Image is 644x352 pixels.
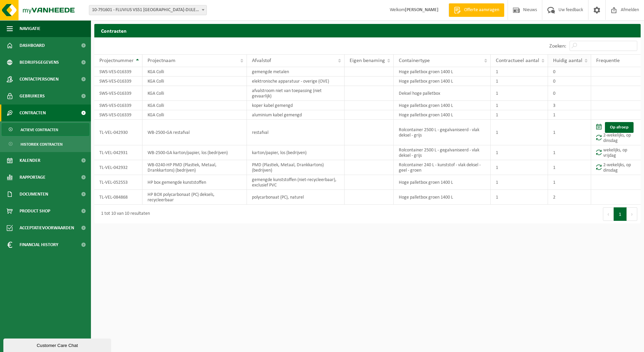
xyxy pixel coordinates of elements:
[247,77,345,86] td: elektronische apparatuur - overige (OVE)
[491,160,548,175] td: 1
[394,190,491,205] td: Hoge palletbox groen 1400 L
[142,77,247,86] td: KGA Colli
[548,145,591,160] td: 1
[142,145,247,160] td: WB-2500-GA karton/papier, los (bedrijven)
[491,120,548,145] td: 1
[548,101,591,110] td: 3
[548,77,591,86] td: 0
[399,58,430,63] span: Containertype
[350,58,385,63] span: Eigen benaming
[89,5,207,15] span: 10-791601 - FLUVIUS VS51 HAGELAND-DIJLE/OPHAALPUNT HULDENBERG - HULDENBERG
[148,58,175,63] span: Projectnaam
[94,175,142,190] td: TL-VEL-052553
[94,86,142,101] td: SWS-VES-016339
[247,160,345,175] td: PMD (Plastiek, Metaal, Drankkartons) (bedrijven)
[394,145,491,160] td: Rolcontainer 2500 L - gegalvaniseerd - vlak deksel - grijs
[20,186,48,203] span: Documenten
[21,138,63,151] span: Historiek contracten
[548,190,591,205] td: 2
[591,120,641,145] td: 2-wekelijks, op dinsdag
[449,3,504,17] a: Offerte aanvragen
[247,110,345,120] td: aluminium kabel gemengd
[553,58,582,63] span: Huidig aantal
[394,110,491,120] td: Hoge palletbox groen 1400 L
[394,175,491,190] td: Hoge palletbox groen 1400 L
[94,110,142,120] td: SWS-VES-016339
[462,7,501,13] span: Offerte aanvragen
[94,67,142,77] td: SWS-VES-016339
[252,58,271,63] span: Afvalstof
[491,77,548,86] td: 1
[491,145,548,160] td: 1
[142,190,247,205] td: HP BOX polycarbonaat (PC) deksels, recycleerbaar
[247,120,345,145] td: restafval
[394,120,491,145] td: Rolcontainer 2500 L - gegalvaniseerd - vlak deksel - grijs
[491,67,548,77] td: 1
[142,67,247,77] td: KGA Colli
[20,105,46,121] span: Contracten
[614,207,627,221] button: 1
[98,208,150,220] div: 1 tot 10 van 10 resultaten
[394,160,491,175] td: Rolcontainer 240 L - kunststof - vlak deksel - geel - groen
[94,190,142,205] td: TL-VEL-084868
[491,101,548,110] td: 1
[142,101,247,110] td: KGA Colli
[247,86,345,101] td: afvalstroom niet van toepassing (niet gevaarlijk)
[247,175,345,190] td: gemengde kunststoffen (niet-recycleerbaar), exclusief PVC
[591,160,641,175] td: 2-wekelijks, op dinsdag
[603,207,614,221] button: Previous
[548,110,591,120] td: 1
[549,43,566,49] label: Zoeken:
[605,122,634,133] a: Op afroep
[142,86,247,101] td: KGA Colli
[20,152,40,169] span: Kalender
[247,190,345,205] td: polycarbonaat (PC), naturel
[20,236,58,253] span: Financial History
[3,337,112,352] iframe: chat widget
[491,86,548,101] td: 1
[20,37,45,54] span: Dashboard
[247,67,345,77] td: gemengde metalen
[394,67,491,77] td: Hoge palletbox groen 1400 L
[596,58,620,63] span: Frequentie
[548,67,591,77] td: 0
[405,7,439,12] strong: [PERSON_NAME]
[94,160,142,175] td: TL-VEL-042932
[548,120,591,145] td: 1
[94,24,641,37] h2: Contracten
[394,77,491,86] td: Hoge palletbox groen 1400 L
[94,145,142,160] td: TL-VEL-042931
[142,160,247,175] td: WB-0240-HP PMD (Plastiek, Metaal, Drankkartons) (bedrijven)
[142,110,247,120] td: KGA Colli
[247,145,345,160] td: karton/papier, los (bedrijven)
[94,120,142,145] td: TL-VEL-042930
[99,58,134,63] span: Projectnummer
[94,101,142,110] td: SWS-VES-016339
[20,169,45,186] span: Rapportage
[20,20,40,37] span: Navigatie
[491,190,548,205] td: 1
[20,203,50,219] span: Product Shop
[548,86,591,101] td: 0
[491,175,548,190] td: 1
[20,219,74,236] span: Acceptatievoorwaarden
[394,101,491,110] td: Hoge palletbox groen 1400 L
[247,101,345,110] td: koper kabel gemengd
[2,138,89,150] a: Historiek contracten
[2,123,89,136] a: Actieve contracten
[142,175,247,190] td: HP box gemengde kunststoffen
[548,175,591,190] td: 1
[20,54,59,71] span: Bedrijfsgegevens
[94,77,142,86] td: SWS-VES-016339
[21,123,58,136] span: Actieve contracten
[627,207,637,221] button: Next
[89,5,206,15] span: 10-791601 - FLUVIUS VS51 HAGELAND-DIJLE/OPHAALPUNT HULDENBERG - HULDENBERG
[20,71,59,88] span: Contactpersonen
[394,86,491,101] td: Deksel hoge palletbox
[142,120,247,145] td: WB-2500-GA restafval
[496,58,539,63] span: Contractueel aantal
[491,110,548,120] td: 1
[591,145,641,160] td: wekelijks, op vrijdag
[20,88,45,105] span: Gebruikers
